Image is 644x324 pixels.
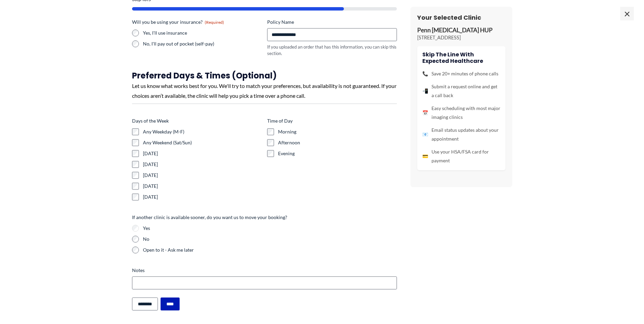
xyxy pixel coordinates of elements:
[422,108,428,117] span: 📅
[132,214,287,221] legend: If another clinic is available sooner, do you want us to move your booking?
[143,183,262,190] label: [DATE]
[422,152,428,161] span: 💳
[422,82,500,100] li: Submit a request online and get a call back
[143,30,262,36] label: Yes, I'll use insurance
[422,147,500,165] li: Use your HSA/FSA card for payment
[267,118,293,124] legend: Time of Day
[143,40,262,47] label: No, I'll pay out of pocket (self-pay)
[422,69,500,78] li: Save 20+ minutes of phone calls
[143,194,262,200] label: [DATE]
[132,81,397,101] div: Let us know what works best for you. We'll try to match your preferences, but availability is not...
[143,161,262,168] label: [DATE]
[143,236,397,242] label: No
[278,139,397,146] label: Afternoon
[267,44,397,56] div: If you uploaded an order that has this information, you can skip this section.
[132,267,397,274] label: Notes
[417,26,505,34] p: Penn [MEDICAL_DATA] HUP
[278,150,397,157] label: Evening
[422,51,500,64] h4: Skip the line with Expected Healthcare
[417,34,505,41] p: [STREET_ADDRESS]
[267,19,397,25] label: Policy Name
[422,87,428,95] span: 📲
[278,128,397,135] label: Morning
[143,247,397,253] label: Open to it - Ask me later
[422,104,500,122] li: Easy scheduling with most major imaging clinics
[422,126,500,143] li: Email status updates about your appointment
[422,69,428,78] span: 📞
[143,139,262,146] label: Any Weekend (Sat/Sun)
[417,14,505,21] h3: Your Selected Clinic
[132,70,397,81] h3: Preferred Days & Times (Optional)
[143,172,262,179] label: [DATE]
[143,128,262,135] label: Any Weekday (M-F)
[205,20,224,25] span: (Required)
[143,225,397,232] label: Yes
[132,19,224,25] legend: Will you be using your insurance?
[132,118,169,124] legend: Days of the Week
[422,130,428,139] span: 📧
[620,7,634,20] span: ×
[143,150,262,157] label: [DATE]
